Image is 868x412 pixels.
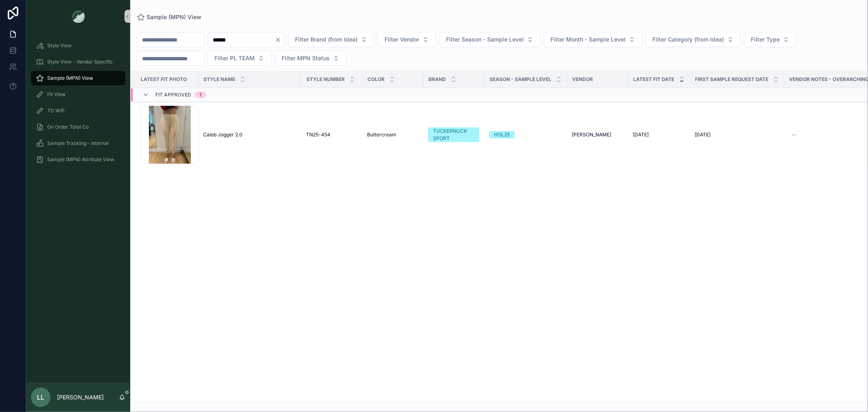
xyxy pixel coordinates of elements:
span: Filter Month - Sample Level [551,35,625,44]
a: TD WIP [31,103,125,118]
p: [PERSON_NAME] [57,393,104,401]
span: [DATE] [633,131,649,138]
span: Sample (MPN) View [47,75,93,81]
a: Caleb Jogger 2.0 [203,131,296,138]
button: Select Button [439,32,540,47]
span: Sample (MPN) View [146,13,201,21]
a: On Order Total Co [31,120,125,134]
span: Filter Brand (from Idea) [295,35,358,44]
span: Style Name [203,76,235,83]
a: Sample (MPN) View [137,13,201,21]
span: Season - Sample Level [490,76,551,83]
a: HOL25 [489,131,562,138]
span: Latest Fit Photo [141,76,187,83]
a: Sample (MPN) Attribute View [31,152,125,167]
button: Select Button [744,32,796,47]
a: [DATE] [633,131,685,138]
span: Style View [47,42,72,49]
button: Select Button [275,50,346,66]
span: Buttercream [367,131,396,138]
span: Sample Tracking - Internal [47,140,109,147]
span: Filter PL TEAM [214,54,255,62]
a: [PERSON_NAME] [572,131,623,138]
span: Fit Approved [155,92,191,98]
span: Filter Vendor [385,35,419,44]
div: scrollable content [26,33,130,178]
div: TUCKERNUCK SPORT [433,127,474,142]
a: Style View - Vendor Specific [31,55,125,69]
span: Sample (MPN) Attribute View [47,156,114,163]
div: 1 [199,92,201,98]
a: Sample (MPN) View [31,71,125,85]
span: On Order Total Co [47,124,89,130]
button: Select Button [378,32,436,47]
span: [PERSON_NAME] [572,131,611,138]
span: Caleb Jogger 2.0 [203,131,243,138]
span: Filter MPN Status [282,54,330,62]
a: Sample Tracking - Internal [31,136,125,151]
img: App logo [72,10,85,23]
span: Fit View [47,91,66,98]
span: Latest Fit Date [633,76,674,83]
button: Clear [275,37,284,43]
a: Buttercream [367,131,418,138]
a: Style View [31,38,125,53]
a: Fit View [31,87,125,102]
span: Vendor [572,76,593,83]
span: LL [37,392,44,402]
span: [DATE] [695,131,711,138]
a: [DATE] [695,131,779,138]
span: Filter Season - Sample Level [446,35,524,44]
span: Style View - Vendor Specific [47,59,113,65]
button: Select Button [288,32,374,47]
span: FIRST SAMPLE REQUEST DATE [695,76,768,83]
span: Style Number [306,76,345,83]
span: Filter Category (from Idea) [652,35,724,44]
span: Color [367,76,385,83]
div: -- [792,131,797,138]
span: TN25-454 [306,131,330,138]
button: Select Button [208,50,271,66]
span: TD WIP [47,107,65,114]
span: Filter Type [751,35,780,44]
button: Select Button [645,32,741,47]
a: TN25-454 [306,131,357,138]
button: Select Button [544,32,642,47]
div: HOL25 [494,131,510,138]
a: TUCKERNUCK SPORT [428,127,479,142]
span: Brand [429,76,446,83]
